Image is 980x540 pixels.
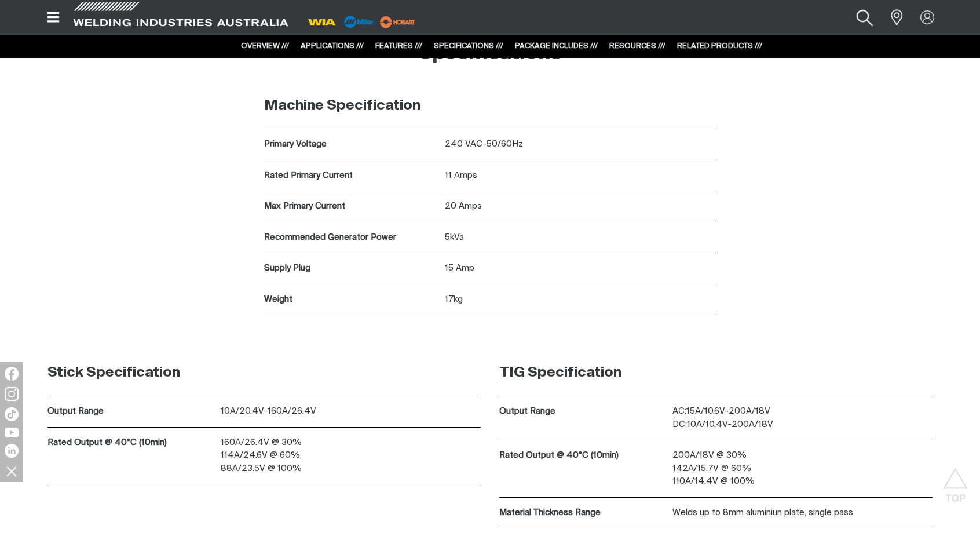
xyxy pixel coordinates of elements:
[375,42,422,50] a: FEATURES ///
[5,367,19,381] img: Facebook
[499,405,667,418] p: Output Range
[942,468,968,494] button: Scroll to top
[241,42,289,50] a: OVERVIEW ///
[434,42,503,50] a: SPECIFICATIONS ///
[264,169,439,183] p: Rated Primary Current
[677,42,762,50] a: RELATED PRODUCTS ///
[842,2,888,33] button: Search products
[445,231,716,245] p: 5kVa
[264,231,439,245] p: Recommended Generator Power
[376,13,419,31] img: miller
[264,138,439,151] p: Primary Voltage
[5,428,19,437] img: YouTube
[499,364,933,382] h3: TIG Specification
[515,42,598,50] a: PACKAGE INCLUDES ///
[47,405,215,418] p: Output Range
[445,169,716,183] p: 11 Amps
[5,444,19,458] img: LinkedIn
[5,407,19,421] img: TikTok
[499,449,667,462] p: Rated Output @ 40°C (10min)
[5,387,19,401] img: Instagram
[672,405,933,431] p: AC:15A/10.6V-200A/18V DC:10A/10.4V-200A/18V
[499,506,667,520] p: Material Thickness Range
[376,17,419,26] a: miller
[221,436,481,476] p: 160A/26.4V @ 30% 114A/24.6V @ 60% 88A/23.5V @ 100%
[672,506,933,520] p: Welds up to 8mm aluminiun plate, single pass
[264,200,439,213] p: Max Primary Current
[264,293,439,307] p: Weight
[609,42,665,50] a: RESOURCES ///
[672,449,933,488] p: 200A/18V @ 30% 142A/15.7V @ 60% 110A/14.4V @ 100%
[445,200,716,213] p: 20 Amps
[445,262,716,275] p: 15 Amp
[301,42,364,50] a: APPLICATIONS ///
[47,436,215,450] p: Rated Output @ 40°C (10min)
[47,364,481,382] h3: Stick Specification
[221,405,481,418] p: 10A/20.4V-160A/26.4V
[264,97,716,115] h3: Machine Specification
[445,138,716,151] p: 240 VAC-50/60Hz
[2,461,21,481] img: hide socials
[264,262,439,275] p: Supply Plug
[445,293,716,307] p: 17kg
[831,5,884,31] input: Product name or item number...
